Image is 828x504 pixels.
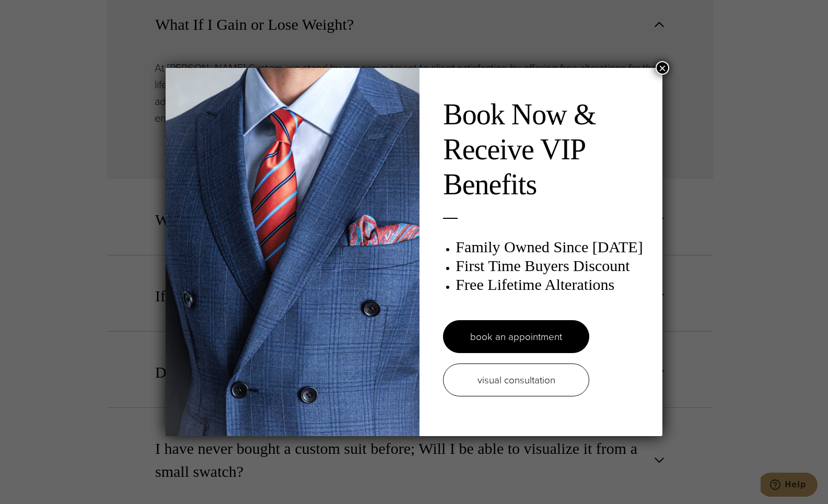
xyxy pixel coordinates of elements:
[443,320,589,353] a: book an appointment
[656,61,669,75] button: Close
[456,275,652,294] h3: Free Lifetime Alterations
[443,97,652,203] h2: Book Now & Receive VIP Benefits
[456,256,652,275] h3: First Time Buyers Discount
[24,7,45,17] span: Help
[456,238,652,256] h3: Family Owned Since [DATE]
[443,364,589,396] a: visual consultation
